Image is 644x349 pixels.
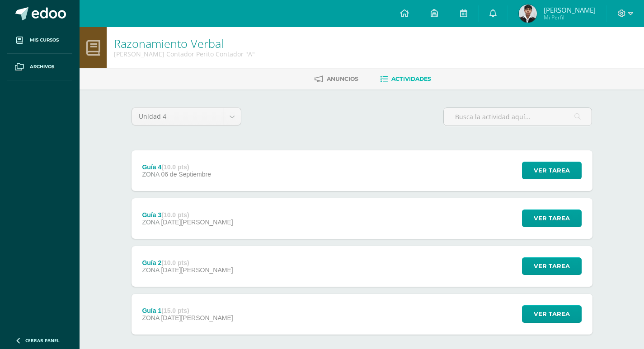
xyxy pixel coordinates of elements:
[327,75,358,82] span: Anuncios
[142,219,159,226] span: ZONA
[391,75,431,82] span: Actividades
[522,162,582,179] button: Ver tarea
[161,307,189,314] strong: (15.0 pts)
[30,63,54,70] span: Archivos
[161,266,233,274] span: [DATE][PERSON_NAME]
[161,259,189,266] strong: (10.0 pts)
[142,266,159,274] span: ZONA
[114,36,224,51] a: Razonamiento Verbal
[522,305,582,323] button: Ver tarea
[132,108,241,125] a: Unidad 4
[30,37,59,44] span: Mis cursos
[380,72,431,86] a: Actividades
[534,162,570,179] span: Ver tarea
[544,5,596,14] span: [PERSON_NAME]
[161,314,233,321] span: [DATE][PERSON_NAME]
[139,108,217,125] span: Unidad 4
[142,163,211,171] div: Guía 4
[534,306,570,322] span: Ver tarea
[142,259,233,266] div: Guía 2
[544,14,596,21] span: Mi Perfil
[142,314,159,321] span: ZONA
[142,211,233,219] div: Guía 3
[161,219,233,226] span: [DATE][PERSON_NAME]
[142,307,233,314] div: Guía 1
[534,258,570,275] span: Ver tarea
[161,163,189,171] strong: (10.0 pts)
[519,5,537,23] img: 3ee4488408da3231419a6f952fd97a61.png
[142,171,159,178] span: ZONA
[161,171,211,178] span: 06 de Septiembre
[7,27,72,54] a: Mis cursos
[444,108,592,126] input: Busca la actividad aquí...
[522,257,582,275] button: Ver tarea
[114,37,255,50] h1: Razonamiento Verbal
[522,209,582,227] button: Ver tarea
[114,50,255,58] div: Quinto Perito Contador Perito Contador 'A'
[161,211,189,219] strong: (10.0 pts)
[534,210,570,227] span: Ver tarea
[25,337,60,344] span: Cerrar panel
[315,72,358,86] a: Anuncios
[7,54,72,80] a: Archivos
